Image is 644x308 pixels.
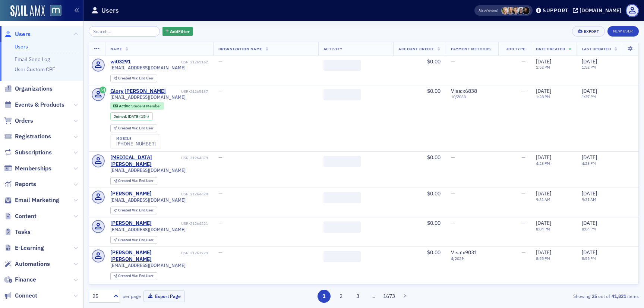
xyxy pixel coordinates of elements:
span: ‌ [323,221,361,233]
div: (15h) [128,114,149,119]
span: $0.00 [427,58,441,65]
span: [DATE] [582,58,597,65]
span: — [218,154,222,161]
span: Activity [323,46,343,51]
span: — [521,154,525,161]
time: 8:04 PM [582,226,596,232]
time: 4:23 PM [536,161,550,166]
span: Student Member [131,103,161,109]
span: Reports [15,180,36,188]
time: 4:23 PM [582,161,596,166]
div: Created Via: End User [110,177,157,185]
span: ‌ [323,60,361,71]
span: ‌ [323,156,361,167]
div: [PERSON_NAME] [110,191,152,197]
span: $0.00 [427,190,441,197]
span: Tasks [15,228,31,236]
button: Export Page [143,290,185,302]
span: Emily Trott [506,7,514,15]
div: USR-21265137 [167,89,208,94]
span: Created Via : [118,178,139,183]
span: Active [119,103,131,109]
a: Active Student Member [113,103,161,108]
a: Connect [4,292,37,300]
input: Search… [89,26,160,37]
span: [DATE] [582,88,597,94]
div: USR-21264221 [153,221,208,226]
span: — [451,220,455,226]
a: [MEDICAL_DATA][PERSON_NAME] [110,154,180,167]
span: $0.00 [427,154,441,161]
div: Created Via: End User [110,207,157,214]
span: … [368,293,379,299]
a: Email Send Log [15,56,50,63]
div: End User [118,208,154,213]
span: Created Via : [118,238,139,242]
span: Users [15,30,31,38]
a: E-Learning [4,244,44,252]
span: ‌ [323,251,361,262]
a: [PHONE_NUMBER] [116,141,156,147]
span: [EMAIL_ADDRESS][DOMAIN_NAME] [110,227,186,232]
span: — [218,58,222,65]
span: — [521,190,525,197]
div: USR-21264424 [153,192,208,197]
span: — [218,190,222,197]
span: Finance [15,276,36,284]
img: SailAMX [10,5,45,17]
img: SailAMX [50,5,61,16]
span: — [521,249,525,256]
div: Joined: 2025-08-11 00:00:00 [110,112,153,120]
button: Export [572,26,604,37]
span: Registrations [15,132,51,141]
span: [EMAIL_ADDRESS][DOMAIN_NAME] [110,167,186,173]
span: [EMAIL_ADDRESS][DOMAIN_NAME] [110,65,186,70]
span: Payment Methods [451,46,491,51]
div: Also [479,8,486,13]
span: ‌ [323,89,361,100]
span: 10 / 2033 [451,94,493,99]
label: per page [123,293,141,299]
span: Kelly Brown [517,7,525,15]
span: ‌ [323,192,361,203]
div: mobile [116,136,156,141]
span: Subscriptions [15,148,52,157]
span: [DATE] [536,88,551,94]
span: [DATE] [536,58,551,65]
div: End User [118,274,154,278]
span: Last Updated [582,46,611,51]
button: 3 [351,290,364,303]
span: Date Created [536,46,565,51]
span: [DATE] [582,249,597,256]
span: Michelle Brown [512,7,520,15]
a: Content [4,212,37,220]
span: [DATE] [536,190,551,197]
a: Subscriptions [4,148,52,157]
span: Profile [626,4,639,17]
a: Finance [4,276,36,284]
span: Email Marketing [15,196,59,204]
div: End User [118,126,154,131]
span: Created Via : [118,126,139,131]
span: $0.00 [427,249,441,256]
a: Email Marketing [4,196,59,204]
a: Glory [PERSON_NAME] [110,88,166,95]
div: [DOMAIN_NAME] [580,7,621,14]
span: Rebekah Olson [501,7,509,15]
h1: Users [101,6,119,15]
a: Reports [4,180,36,188]
a: Automations [4,260,50,268]
button: AddFilter [162,27,193,36]
time: 9:31 AM [582,197,596,202]
span: — [451,190,455,197]
a: [PERSON_NAME] [110,220,152,227]
span: Events & Products [15,101,64,109]
span: [EMAIL_ADDRESS][DOMAIN_NAME] [110,197,186,203]
span: Joined : [114,114,128,119]
span: Add Filter [170,28,190,35]
div: Created Via: End User [110,272,157,280]
span: [DATE] [582,190,597,197]
button: 1 [318,290,331,303]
